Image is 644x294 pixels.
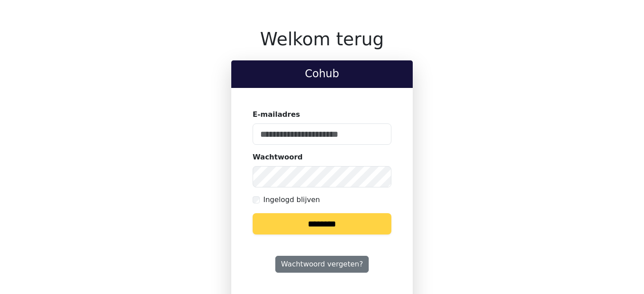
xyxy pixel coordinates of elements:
label: Ingelogd blijven [263,195,320,205]
a: Wachtwoord vergeten? [275,256,369,273]
h2: Cohub [238,68,406,80]
label: Wachtwoord [253,152,303,163]
h1: Welkom terug [231,28,413,50]
label: E-mailadres [253,109,300,120]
